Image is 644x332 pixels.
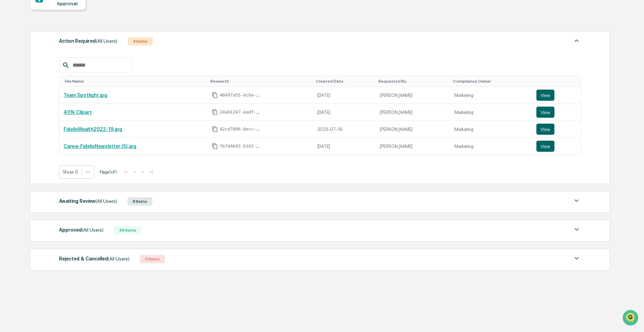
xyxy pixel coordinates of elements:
a: Powered byPylon [49,117,84,123]
a: Team Spotlight.jpg [64,92,107,98]
button: View [536,107,554,118]
span: Copy Id [212,92,218,98]
button: > [139,169,146,175]
button: Start new chat [118,55,126,64]
span: 24a81247-eadf-4a65-aa0e-eb8b48781220 [219,109,261,115]
span: (All Users) [96,38,117,44]
button: >| [147,169,155,175]
button: View [536,90,554,101]
span: (All Users) [108,256,129,262]
a: 401k Clipart [64,109,92,115]
span: (All Users) [82,227,103,233]
td: Marketing [450,121,532,138]
img: caret [572,36,581,45]
div: Awaiting Review [59,197,117,206]
td: [PERSON_NAME] [376,138,450,155]
td: 2025-07-16 [313,121,376,138]
td: [DATE] [313,104,376,121]
td: [PERSON_NAME] [376,104,450,121]
a: View [536,107,576,118]
span: Copy Id [212,126,218,132]
div: 🔎 [7,101,12,107]
span: Copy Id [212,109,218,115]
a: 🖐️Preclearance [4,85,48,97]
a: FidelisWealth2022-19.jpg [64,126,122,132]
td: Marketing [450,138,532,155]
div: Approved [59,225,103,234]
div: 0 Items [140,255,165,263]
td: [PERSON_NAME] [376,121,450,138]
img: 1746055101610-c473b297-6a78-478c-a979-82029cc54cd1 [7,53,19,66]
span: Pylon [69,118,84,123]
div: 🖐️ [7,88,12,94]
div: Toggle SortBy [65,79,205,84]
a: Canva-FidelisNewsletter (5).jpg [64,143,136,149]
div: Toggle SortBy [316,79,373,84]
div: 49 Items [114,226,142,234]
td: [DATE] [313,87,376,104]
span: Copy Id [212,143,218,149]
button: View [536,141,554,152]
img: caret [572,254,581,263]
div: Start new chat [24,53,114,60]
div: 8 Items [127,197,152,206]
a: View [536,141,576,152]
div: Rejected & Cancelled [59,254,129,263]
button: View [536,124,554,135]
span: (All Users) [95,198,117,204]
span: Data Lookup [14,101,44,108]
a: View [536,90,576,101]
p: How can we help? [7,15,126,26]
div: Toggle SortBy [210,79,310,84]
div: 4 Items [128,37,153,45]
span: 42cd7896-6ecc-4aec-8969-904c62f5187e [219,126,261,132]
button: |< [122,169,130,175]
td: [PERSON_NAME] [376,87,450,104]
img: caret [572,197,581,205]
td: [DATE] [313,138,376,155]
span: Attestations [57,88,86,94]
a: View [536,124,576,135]
img: caret [572,225,581,234]
div: Action Required [59,36,117,45]
td: Marketing [450,104,532,121]
input: Clear [18,32,115,39]
span: Preclearance [14,88,45,94]
span: 48497a55-bc6e-416c-8412-18663c5788d4 [219,92,261,98]
a: 🗄️Attestations [48,85,89,97]
div: Toggle SortBy [538,79,578,84]
div: 🗄️ [50,88,56,94]
button: < [131,169,138,175]
iframe: Open customer support [622,309,641,328]
span: fb7d4b93-b1b5-4e77-818c-5bee61615aee [219,143,261,149]
span: Page 1 of 1 [100,169,117,175]
a: 🔎Data Lookup [4,98,47,110]
div: Toggle SortBy [378,79,448,84]
div: Toggle SortBy [453,79,529,84]
td: Marketing [450,87,532,104]
div: We're available if you need us! [24,60,88,66]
